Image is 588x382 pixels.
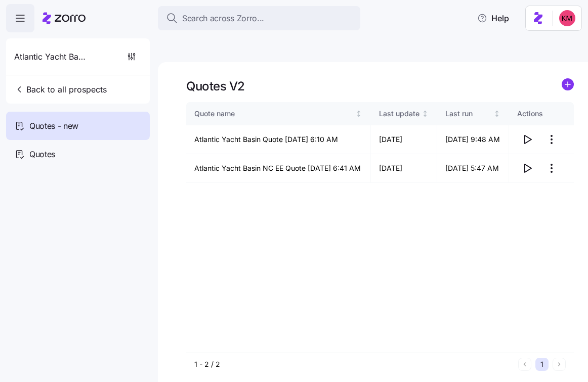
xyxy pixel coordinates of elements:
td: Atlantic Yacht Basin NC EE Quote [DATE] 6:41 AM [186,154,371,183]
th: Last updateNot sorted [371,102,437,125]
th: Quote nameNot sorted [186,102,371,125]
button: 1 [535,358,549,371]
img: 8fbd33f679504da1795a6676107ffb9e [559,10,575,26]
div: 1 - 2 / 2 [194,359,514,369]
td: [DATE] [371,154,437,183]
button: Back to all prospects [10,79,111,100]
span: Quotes - new [29,120,78,132]
svg: add icon [562,78,574,90]
button: Help [469,8,517,28]
span: Atlantic Yacht Basin [14,51,87,63]
div: Quote name [194,108,353,119]
td: [DATE] 5:47 AM [437,154,509,183]
th: Last runNot sorted [437,102,509,125]
span: Back to all prospects [14,83,107,96]
button: Search across Zorro... [158,6,360,30]
td: Atlantic Yacht Basin Quote [DATE] 6:10 AM [186,125,371,154]
div: Last run [445,108,492,119]
button: Next page [553,358,566,371]
span: Help [477,12,509,24]
span: Search across Zorro... [182,12,264,25]
div: Not sorted [422,110,429,117]
td: [DATE] [371,125,437,154]
div: Actions [517,108,566,119]
h1: Quotes V2 [186,78,245,94]
div: Not sorted [493,110,500,117]
button: Previous page [518,358,531,371]
td: [DATE] 9:48 AM [437,125,509,154]
a: Quotes - new [6,112,150,140]
div: Not sorted [355,110,362,117]
div: Last update [379,108,420,119]
a: Quotes [6,140,150,168]
a: add icon [562,78,574,94]
span: Quotes [29,148,55,161]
